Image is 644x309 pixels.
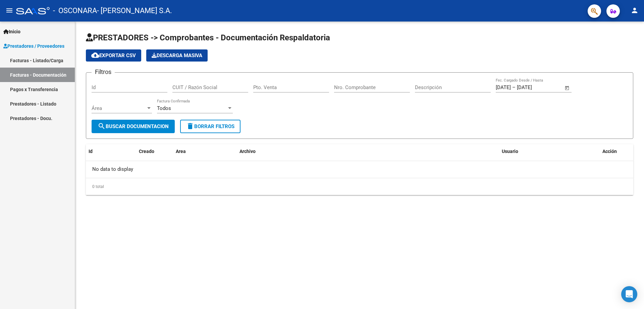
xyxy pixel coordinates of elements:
button: Buscar Documentacion [92,120,175,133]
datatable-header-cell: Usuario [499,144,600,159]
span: Borrar Filtros [186,123,234,129]
span: Inicio [3,28,20,35]
input: Fecha fin [517,84,549,90]
span: - [PERSON_NAME] S.A. [97,3,172,18]
span: Descarga Masiva [152,52,202,59]
span: – [512,84,516,90]
app-download-masive: Descarga masiva de comprobantes (adjuntos) [146,49,208,62]
mat-icon: delete [186,122,194,130]
span: - OSCONARA [53,3,97,18]
mat-icon: search [98,122,106,130]
div: 0 total [86,178,633,195]
div: No data to display [86,161,633,178]
datatable-header-cell: Id [86,144,113,159]
span: Archivo [239,149,256,154]
span: Todos [157,105,171,111]
mat-icon: menu [5,6,13,14]
button: Exportar CSV [86,49,141,62]
span: Buscar Documentacion [98,123,169,129]
div: Open Intercom Messenger [621,286,637,302]
span: Area [176,149,186,154]
span: Creado [139,149,154,154]
datatable-header-cell: Acción [600,144,633,159]
mat-icon: person [631,6,639,14]
span: PRESTADORES -> Comprobantes - Documentación Respaldatoria [86,33,330,42]
mat-icon: cloud_download [91,51,99,59]
button: Borrar Filtros [180,120,240,133]
h3: Filtros [92,67,115,77]
span: Área [92,105,146,111]
datatable-header-cell: Creado [136,144,173,159]
button: Open calendar [563,84,571,92]
datatable-header-cell: Archivo [237,144,499,159]
span: Usuario [502,149,518,154]
span: Exportar CSV [91,52,136,59]
input: Fecha inicio [496,84,511,90]
span: Prestadores / Proveedores [3,42,64,50]
span: Id [89,149,93,154]
datatable-header-cell: Area [173,144,237,159]
button: Descarga Masiva [146,49,208,62]
span: Acción [602,149,617,154]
